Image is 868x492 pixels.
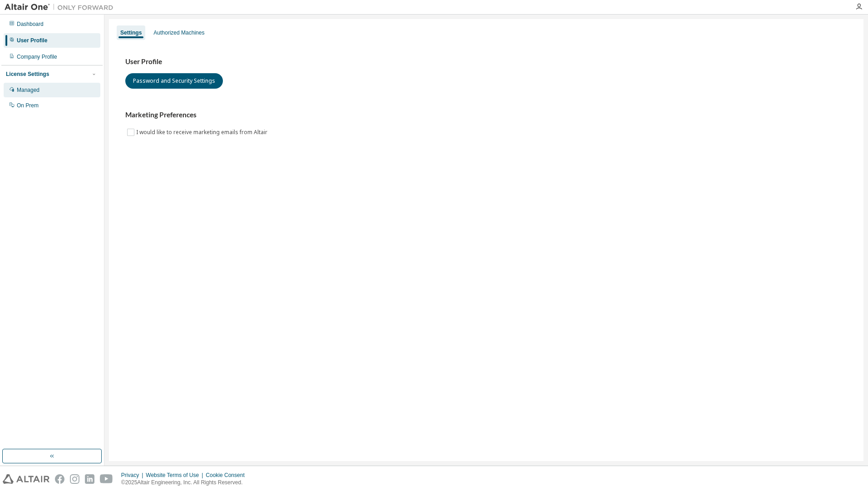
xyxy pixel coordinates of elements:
[125,110,847,120] h3: Marketing Preferences
[125,73,223,89] button: Password and Security Settings
[120,29,142,36] div: Settings
[121,479,250,487] p: © 2025 Altair Engineering, Inc. All Rights Reserved.
[125,57,847,66] h3: User Profile
[121,472,146,479] div: Privacy
[153,29,204,36] div: Authorized Machines
[146,472,206,479] div: Website Terms of Use
[17,53,57,60] div: Company Profile
[5,3,118,12] img: Altair One
[3,474,49,484] img: altair_logo.svg
[6,70,49,78] div: License Settings
[70,474,79,484] img: instagram.svg
[17,20,44,28] div: Dashboard
[17,102,39,109] div: On Prem
[136,127,269,138] label: I would like to receive marketing emails from Altair
[17,37,47,44] div: User Profile
[17,86,39,94] div: Managed
[206,472,250,479] div: Cookie Consent
[100,474,113,484] img: youtube.svg
[85,474,94,484] img: linkedin.svg
[55,474,64,484] img: facebook.svg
